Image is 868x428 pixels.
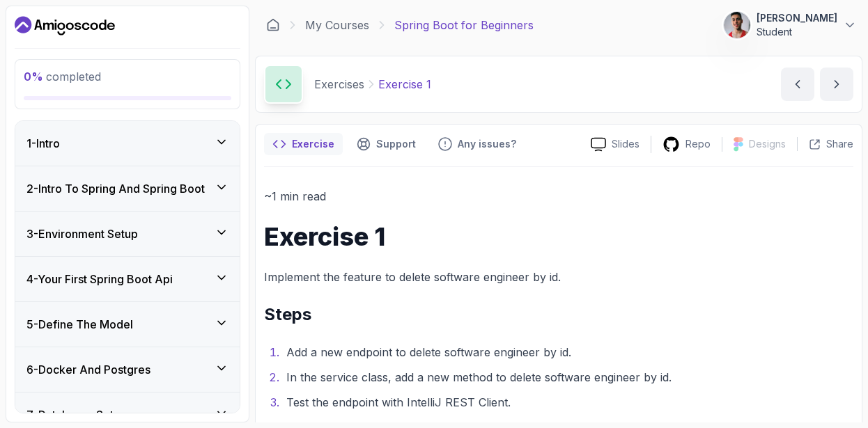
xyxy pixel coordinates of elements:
button: 4-Your First Spring Boot Api [15,257,240,301]
p: ~1 min read [264,187,853,206]
li: Add a new endpoint to delete software engineer by id. [282,342,853,362]
button: 3-Environment Setup [15,212,240,256]
h3: 4 - Your First Spring Boot Api [26,271,173,287]
h3: 3 - Environment Setup [26,225,138,242]
h3: 1 - Intro [26,135,60,152]
button: previous content [781,68,814,101]
h1: Exercise 1 [264,223,853,251]
li: In the service class, add a new method to delete software engineer by id. [282,367,853,387]
a: Dashboard [266,18,280,32]
button: Support button [348,133,424,155]
p: Slides [612,137,640,151]
h3: 7 - Databases Setup [26,406,127,423]
span: completed [24,70,101,84]
img: user profile image [724,12,750,38]
li: Test the endpoint with IntelliJ REST Client. [282,393,853,412]
a: My Courses [305,17,369,33]
p: Any issues? [458,137,516,151]
p: Exercise [292,137,334,151]
p: Exercise 1 [378,76,431,93]
h3: 5 - Define The Model [26,316,133,333]
button: next content [820,68,853,101]
span: 0 % [24,70,43,84]
p: Share [826,137,853,151]
button: 6-Docker And Postgres [15,347,240,392]
p: Implement the feature to delete software engineer by id. [264,267,853,287]
p: Support [376,137,416,151]
p: Designs [749,137,786,151]
a: Slides [580,137,651,152]
button: notes button [264,133,343,155]
h3: 2 - Intro To Spring And Spring Boot [26,180,205,197]
button: Feedback button [430,133,525,155]
p: Exercises [314,76,364,93]
p: Student [757,25,837,39]
button: user profile image[PERSON_NAME]Student [723,11,857,39]
button: 5-Define The Model [15,302,240,347]
p: Repo [685,137,711,151]
a: Repo [651,136,722,153]
button: Share [797,137,853,151]
p: Spring Boot for Beginners [394,17,534,33]
button: 1-Intro [15,121,240,166]
a: Dashboard [15,15,115,37]
button: 2-Intro To Spring And Spring Boot [15,166,240,211]
h3: 6 - Docker And Postgres [26,361,150,378]
h2: Steps [264,303,853,326]
p: [PERSON_NAME] [757,11,837,25]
